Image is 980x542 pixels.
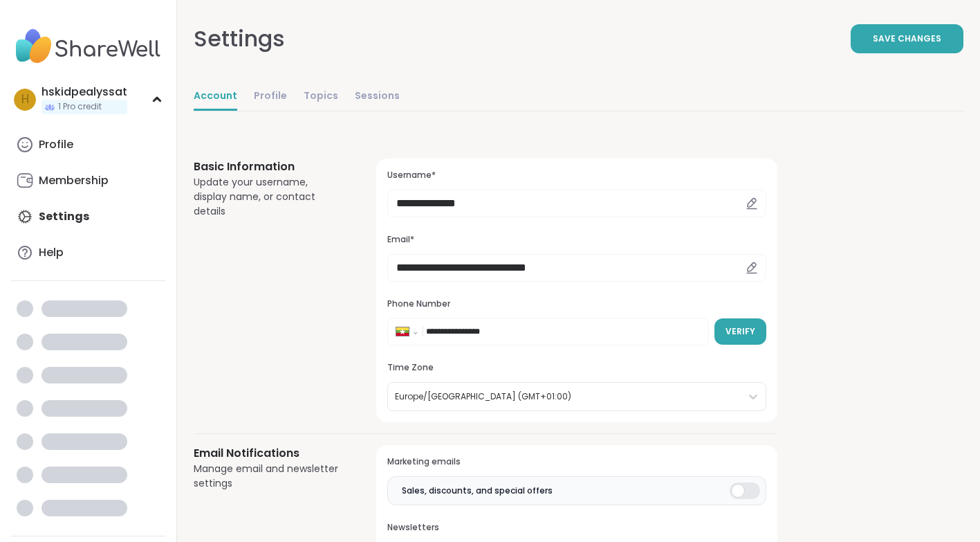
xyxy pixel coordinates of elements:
div: Profile [39,137,73,152]
button: Save Changes [851,24,963,53]
img: ShareWell Nav Logo [11,22,165,71]
a: Profile [11,128,165,161]
h3: Marketing emails [387,456,766,468]
h3: Email Notifications [194,445,343,462]
div: Membership [39,173,109,188]
div: Settings [194,22,285,55]
h3: Phone Number [387,298,766,310]
a: Help [11,236,165,269]
h3: Newsletters [387,522,766,534]
span: h [21,91,29,109]
span: Save Changes [873,33,941,45]
h3: Basic Information [194,159,343,175]
button: Verify [714,318,766,345]
div: Update your username, display name, or contact details [194,175,343,219]
a: Profile [254,83,287,111]
span: Verify [725,325,755,338]
h3: Time Zone [387,362,766,374]
div: Help [39,245,64,260]
a: Membership [11,164,165,197]
a: Topics [304,83,338,111]
h3: Username* [387,170,766,181]
div: hskidpealyssat [41,84,127,100]
a: Account [194,83,237,111]
div: Manage email and newsletter settings [194,462,343,491]
h3: Email* [387,234,766,246]
span: 1 Pro credit [58,101,102,113]
a: Sessions [355,83,400,111]
span: Sales, discounts, and special offers [402,485,553,497]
